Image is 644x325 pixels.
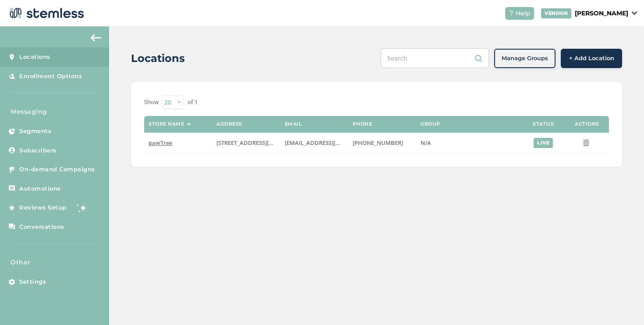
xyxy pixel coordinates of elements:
[216,139,311,147] span: [STREET_ADDRESS][PERSON_NAME]
[534,138,553,148] div: live
[502,54,548,63] span: Manage Groups
[19,72,82,81] span: Enrollment Options
[353,139,412,147] label: (855) 940-5234
[285,139,380,147] span: [EMAIL_ADDRESS][DOMAIN_NAME]
[285,139,344,147] label: Support@pawtree.com
[565,116,609,133] th: Actions
[575,9,628,18] p: [PERSON_NAME]
[561,49,622,68] button: + Add Location
[509,11,514,16] img: icon-help-white-03924b79.svg
[19,223,64,231] span: Conversations
[285,121,302,127] label: Email
[188,98,198,107] label: of 1
[73,199,91,217] img: glitter-stars-b7820f95.gif
[381,48,489,68] input: Search
[632,11,637,15] img: icon_down-arrow-small-66adaf34.svg
[516,9,531,18] span: Help
[144,98,159,107] label: Show
[131,51,185,66] h2: Locations
[149,139,172,147] span: pawTree
[19,203,67,212] span: Reviews Setup
[494,49,556,68] button: Manage Groups
[421,139,517,147] label: N/A
[600,283,644,325] iframe: Chat Widget
[421,121,440,127] label: Group
[353,139,403,147] span: [PHONE_NUMBER]
[19,278,46,286] span: Settings
[19,184,61,193] span: Automations
[19,127,51,136] span: Segments
[7,4,84,22] img: logo-dark-0685b13c.svg
[541,8,571,18] div: VENDOR
[569,54,614,63] span: + Add Location
[19,165,95,174] span: On-demand Campaigns
[353,121,372,127] label: Phone
[216,139,276,147] label: 940 South Kimball Avenue
[149,139,208,147] label: pawTree
[19,146,57,155] span: Subscribers
[149,121,184,127] label: Store name
[187,123,191,126] img: icon-sort-1e1d7615.svg
[533,121,554,127] label: Status
[19,53,50,61] span: Locations
[91,34,101,41] img: icon-arrow-back-accent-c549486e.svg
[216,121,242,127] label: Address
